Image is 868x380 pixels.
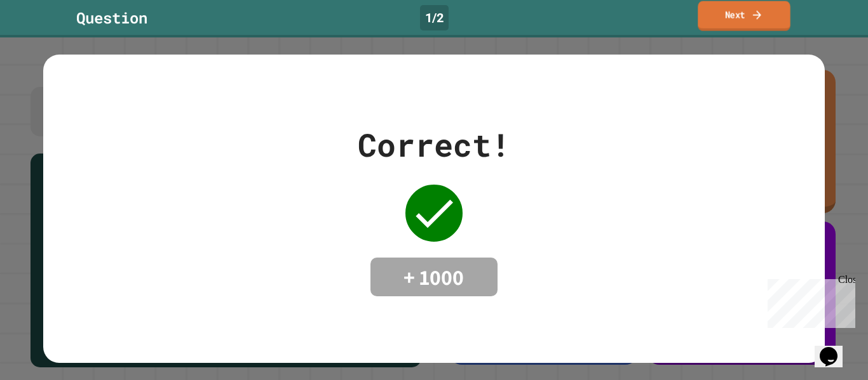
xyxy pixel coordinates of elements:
div: Chat with us now!Close [5,5,88,81]
h4: + 1000 [383,264,485,291]
iframe: chat widget [815,329,855,367]
div: 1 / 2 [420,5,449,30]
div: Correct! [358,121,510,169]
div: Question [76,6,147,29]
a: Next [698,1,790,31]
iframe: chat widget [763,274,855,328]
